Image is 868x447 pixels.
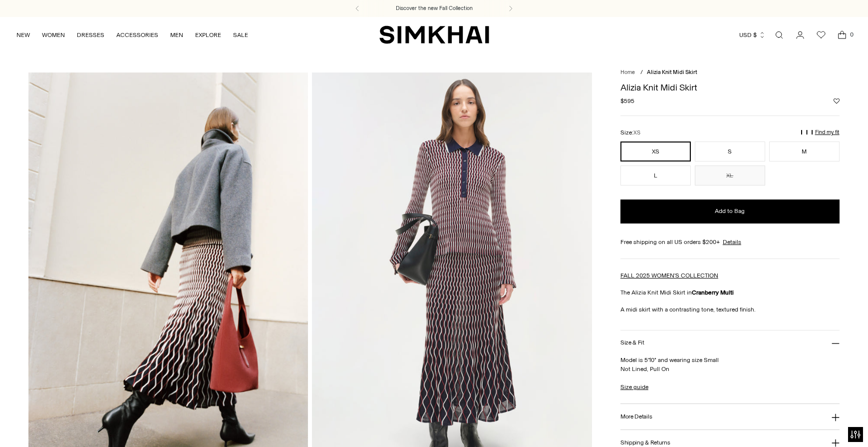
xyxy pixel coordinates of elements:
h1: Alizia Knit Midi Skirt [620,83,840,92]
iframe: Sign Up via Text for Offers [8,409,100,439]
iframe: Gorgias live chat messenger [818,400,858,437]
a: SIMKHAI [379,25,489,44]
button: Add to Wishlist [834,98,840,104]
button: USD $ [739,24,766,46]
button: XS [620,141,691,161]
a: Home [620,69,635,75]
a: Open search modal [769,25,789,45]
button: More Details [620,404,840,429]
h3: Size & Fit [620,339,644,346]
a: Size guide [620,382,648,391]
div: / [640,68,643,77]
a: Details [723,237,741,246]
label: Size: [620,128,640,137]
a: EXPLORE [195,24,221,46]
a: NEW [16,24,30,46]
button: Size & Fit [620,330,840,356]
a: Wishlist [811,25,831,45]
div: Free shipping on all US orders $200+ [620,237,840,246]
a: DRESSES [77,24,104,46]
span: XS [633,129,640,136]
a: Go to the account page [790,25,810,45]
p: The Alizia Knit Midi Skirt in [620,288,840,297]
a: SALE [233,24,248,46]
p: A midi skirt with a contrasting tone, textured finish. [620,305,840,314]
button: Add to Bag [620,199,840,223]
a: ACCESSORIES [116,24,158,46]
span: Add to Bag [715,207,745,215]
h3: Shipping & Returns [620,439,670,446]
a: Discover the new Fall Collection [396,4,473,12]
a: MEN [170,24,183,46]
button: S [695,141,765,161]
a: FALL 2025 WOMEN'S COLLECTION [620,272,718,279]
p: Model is 5'10" and wearing size Small Not Lined, Pull On [620,355,840,373]
a: Open cart modal [832,25,852,45]
button: L [620,165,691,185]
nav: breadcrumbs [620,68,840,77]
button: XL [695,165,765,185]
a: WOMEN [42,24,65,46]
span: 0 [847,30,856,39]
span: Alizia Knit Midi Skirt [647,69,697,75]
span: $595 [620,96,634,105]
button: M [769,141,840,161]
strong: Cranberry Multi [692,289,734,296]
h3: More Details [620,413,652,420]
